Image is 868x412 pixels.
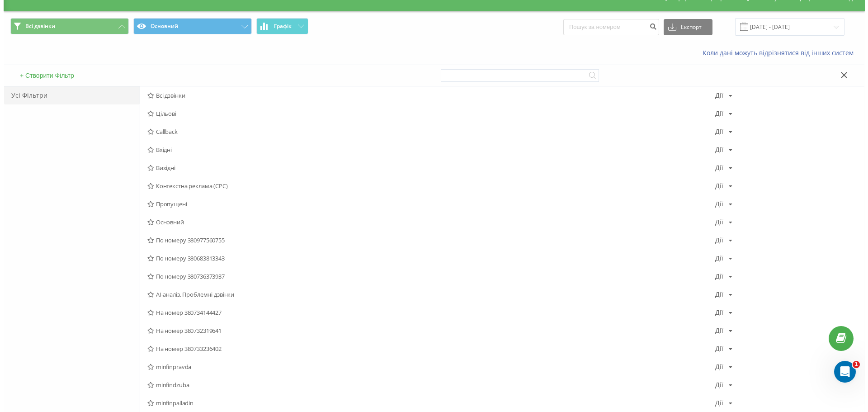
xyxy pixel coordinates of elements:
[144,92,712,99] span: Всі дзвінки
[712,327,720,334] div: Дії
[712,110,720,117] div: Дії
[712,364,720,370] div: Дії
[712,273,720,279] div: Дії
[270,23,288,29] span: Графік
[849,361,856,368] span: 1
[712,291,720,298] div: Дії
[712,237,720,243] div: Дії
[712,128,720,135] div: Дії
[144,128,712,135] span: Callback
[144,273,712,279] span: По номеру 380736373937
[660,19,709,35] button: Експорт
[699,48,854,57] a: Коли дані можуть відрізнятися вiд інших систем
[712,309,720,316] div: Дії
[144,165,712,171] span: Вихідні
[712,183,720,189] div: Дії
[144,291,712,298] span: AI-аналіз. Проблемні дзвінки
[144,255,712,261] span: По номеру 380683813343
[14,71,73,80] button: + Створити Фільтр
[712,255,720,261] div: Дії
[712,201,720,207] div: Дії
[22,23,52,30] span: Всі дзвінки
[144,364,712,370] span: minfinpravda
[712,400,720,406] div: Дії
[144,309,712,316] span: На номер 380734144427
[834,71,847,81] button: Закрити
[144,346,712,352] span: На номер 380733236402
[144,110,712,117] span: Цільові
[0,86,136,104] div: Усі Фільтри
[830,361,852,383] iframe: Intercom live chat
[144,201,712,207] span: Пропущені
[712,382,720,388] div: Дії
[144,400,712,406] span: minfinpalladin
[144,327,712,334] span: На номер 380732319641
[144,237,712,243] span: По номеру 380977560755
[144,147,712,153] span: Вхідні
[712,346,720,352] div: Дії
[130,18,248,34] button: Основний
[253,18,305,34] button: Графік
[144,382,712,388] span: minfindzuba
[712,147,720,153] div: Дії
[144,219,712,225] span: Основний
[712,165,720,171] div: Дії
[560,19,656,35] input: Пошук за номером
[712,219,720,225] div: Дії
[144,183,712,189] span: Контекстна реклама (CPC)
[712,92,720,99] div: Дії
[7,18,125,34] button: Всі дзвінки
